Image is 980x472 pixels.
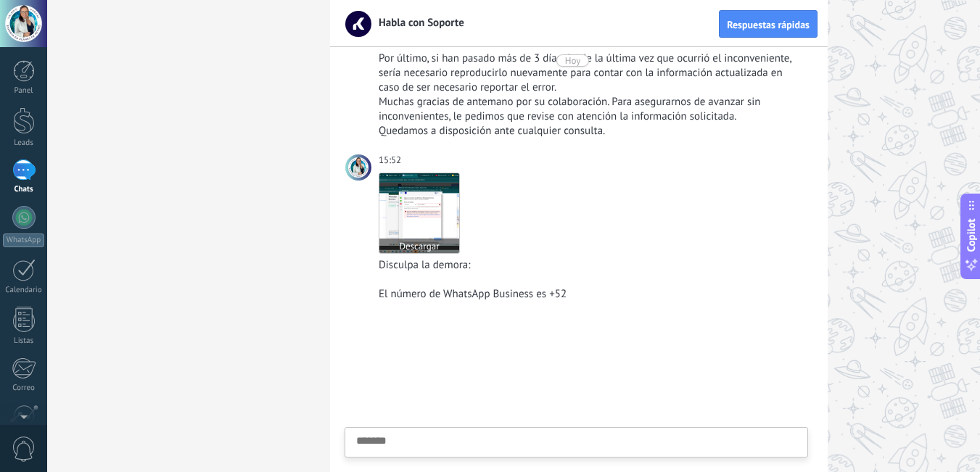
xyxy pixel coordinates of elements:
[379,239,459,253] button: Descargar
[565,54,581,67] div: Hoy
[3,86,45,96] div: Panel
[964,218,979,252] span: Copilot
[3,185,45,194] div: Chats
[370,16,464,30] span: Habla con Soporte
[719,10,818,38] button: Respuestas rápidas
[379,173,460,254] a: Descargar
[379,258,805,273] div: Disculpa la demora:
[345,154,371,181] span: Valerie Vargas
[379,124,805,138] div: Quedamos a disposición ante cualquier consulta.
[3,233,44,247] div: WhatsApp
[379,287,805,302] div: El número de WhatsApp Business es +52
[379,95,805,124] div: Muchas gracias de antemano por su colaboración. Para asegurarnos de avanzar sin inconvenientes, l...
[3,286,45,295] div: Calendario
[379,173,459,253] img: edae0c86-df19-454c-9f39-5fea484c141e
[727,20,810,30] span: Respuestas rápidas
[379,153,403,167] div: 15:52
[3,384,45,393] div: Correo
[3,336,45,346] div: Listas
[379,51,805,95] div: Por último, si han pasado más de 3 días desde la última vez que ocurrió el inconveniente, sería n...
[3,138,45,148] div: Leads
